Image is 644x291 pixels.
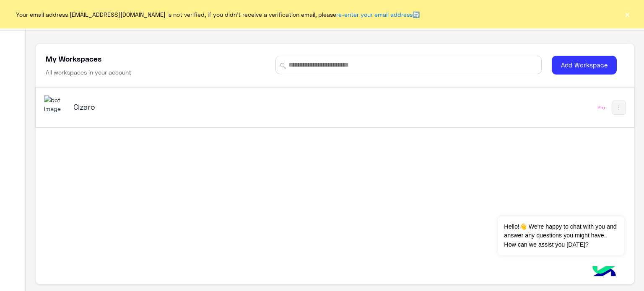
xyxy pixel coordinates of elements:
[498,216,624,255] span: Hello!👋 We're happy to chat with you and answer any questions you might have. How can we assist y...
[46,68,131,77] h6: All workspaces in your account
[552,56,617,75] button: Add Workspace
[73,102,283,112] h5: Cizaro
[44,95,67,113] img: 919860931428189
[597,104,605,111] div: Pro
[589,258,619,287] img: hulul-logo.png
[16,10,420,19] span: Your email address [EMAIL_ADDRESS][DOMAIN_NAME] is not verified, if you didn't receive a verifica...
[336,11,413,18] a: re-enter your email address
[623,10,631,18] button: ×
[46,54,101,64] h5: My Workspaces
